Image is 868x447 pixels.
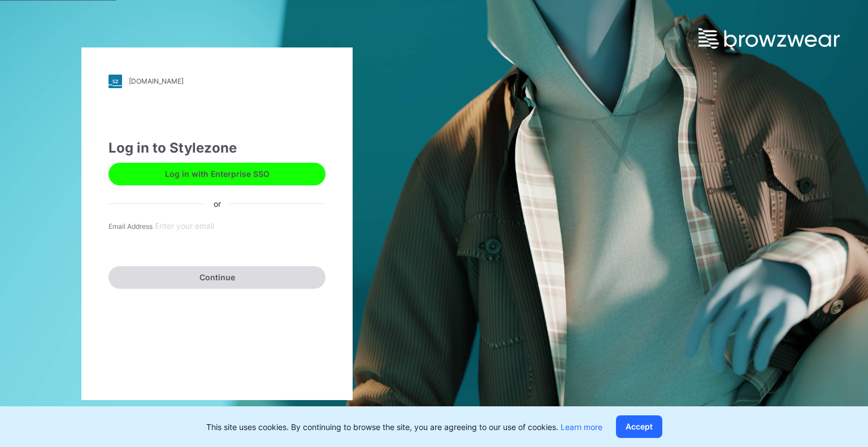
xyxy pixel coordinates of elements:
img: stylezone-logo.562084cfcfab977791bfbf7441f1a819.svg [108,75,122,88]
a: Learn more [561,422,602,432]
button: Log in with Enterprise SSO [108,163,325,185]
input: Enter your email [153,218,282,234]
div: Log in to Stylezone [108,138,325,158]
button: Accept [616,415,662,438]
p: This site uses cookies. By continuing to browse the site, you are agreeing to our use of cookies. [206,421,602,433]
img: browzwear-logo.e42bd6dac1945053ebaf764b6aa21510.svg [698,28,840,49]
label: Email Address [108,222,153,231]
div: [DOMAIN_NAME] [129,77,184,85]
div: or [205,198,230,210]
a: [DOMAIN_NAME] [108,75,325,88]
